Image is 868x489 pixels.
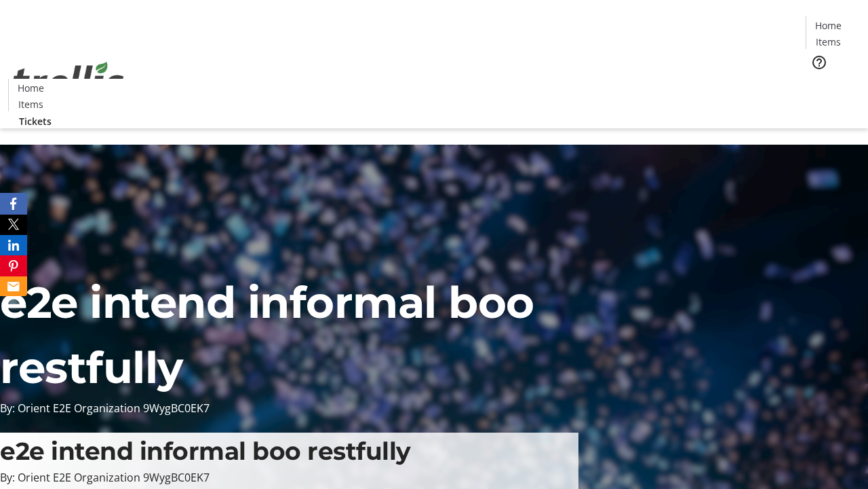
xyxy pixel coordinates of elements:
a: Items [806,35,850,49]
button: Help [806,49,833,76]
span: Tickets [19,114,52,128]
img: Orient E2E Organization 9WygBC0EK7's Logo [8,47,129,115]
span: Home [18,81,44,95]
span: Home [815,18,842,33]
a: Tickets [8,114,62,128]
a: Home [806,18,850,33]
a: Tickets [806,79,860,93]
a: Items [9,97,52,111]
span: Items [18,97,43,111]
span: Tickets [816,79,849,93]
a: Home [9,81,52,95]
span: Items [816,35,841,49]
